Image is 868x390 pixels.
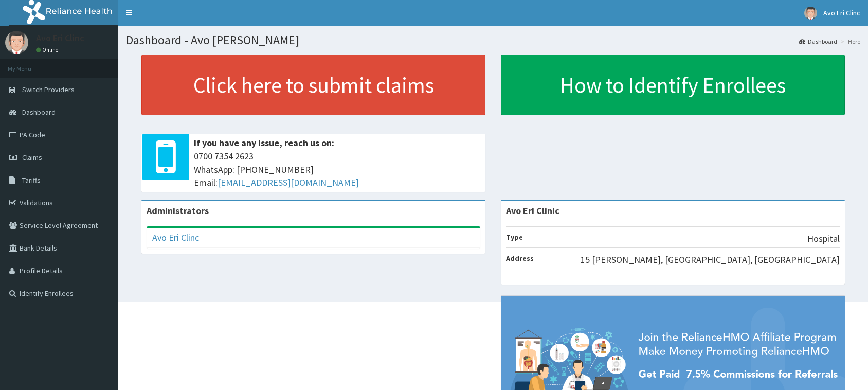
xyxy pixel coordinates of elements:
h1: Dashboard - Avo [PERSON_NAME] [126,33,860,47]
a: Click here to submit claims [141,55,485,115]
img: User Image [5,31,28,54]
b: Administrators [147,205,209,217]
b: If you have any issue, reach us on: [194,137,334,149]
span: Avo Eri Clinc [823,8,860,17]
span: Tariffs [22,175,41,185]
a: Online [36,46,61,54]
a: How to Identify Enrollees [501,55,845,115]
span: 0700 7354 2623 WhatsApp: [PHONE_NUMBER] Email: [194,150,480,189]
span: Dashboard [22,108,56,117]
p: 15 [PERSON_NAME], [GEOGRAPHIC_DATA], [GEOGRAPHIC_DATA] [581,253,840,267]
a: [EMAIL_ADDRESS][DOMAIN_NAME] [218,176,359,188]
p: Avo Eri Clinc [36,33,84,43]
p: Hospital [807,232,840,245]
a: Dashboard [799,37,837,46]
strong: Avo Eri Clinic [506,205,559,217]
a: Avo Eri Clinc [152,232,199,243]
span: Switch Providers [22,85,75,94]
b: Type [506,233,523,242]
img: User Image [804,7,817,20]
span: Claims [22,153,42,162]
b: Address [506,254,534,263]
li: Here [838,37,860,46]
